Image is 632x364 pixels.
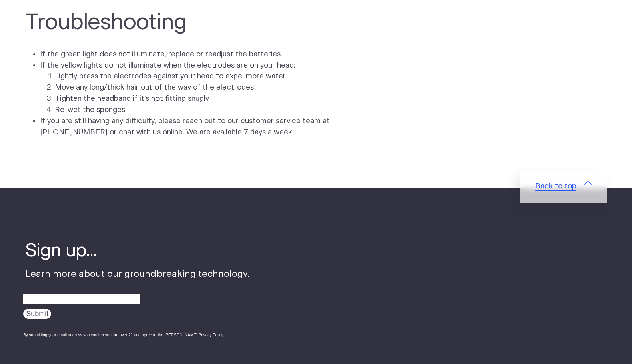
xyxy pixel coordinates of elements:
li: If the yellow lights do not illuminate when the electrodes are on your head: [40,60,338,116]
a: Back to top [520,170,607,203]
li: Tighten the headband if it’s not fitting snugly [55,93,338,104]
li: If the green light does not illuminate, replace or readjust the batteries. [40,49,338,60]
span: Back to top [535,181,576,192]
li: Move any long/thick hair out of the way of the electrodes [55,82,338,93]
li: If you are still having any difficulty, please reach out to our customer service team at [PHONE_N... [40,116,338,138]
li: Lightly press the electrodes against your head to expel more water [55,71,338,82]
h4: Sign up... [25,239,249,264]
input: Submit [23,309,51,319]
div: Learn more about our groundbreaking technology. [25,239,249,346]
li: Re-wet the sponges. [55,104,338,116]
h2: Troubleshooting [25,9,321,36]
div: By submitting your email address you confirm you are over 21 and agree to the [PERSON_NAME] Priva... [23,332,249,338]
